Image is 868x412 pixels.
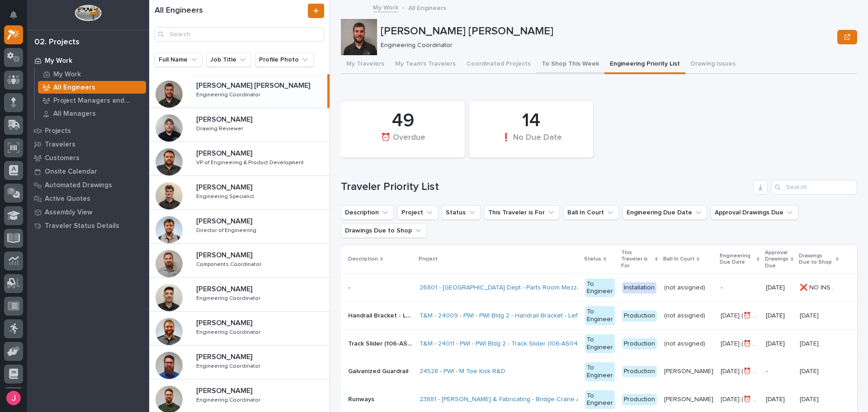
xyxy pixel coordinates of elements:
p: [PERSON_NAME] [196,147,254,158]
p: Engineering Due Date [720,251,755,268]
p: - [348,282,352,292]
tr: -- 26801 - [GEOGRAPHIC_DATA] Dept - Parts Room Mezzanine and Stairs with Gate To EngineerInstalla... [341,274,859,302]
p: [DATE] [800,366,821,375]
p: ❌ NO INSTALL DATE! [800,282,840,292]
div: ❗ No Due Date [485,133,578,152]
p: [PERSON_NAME] [196,283,254,294]
p: Active Quotes [45,195,90,203]
div: 49 [356,109,449,132]
p: Jul 4 (⏰ overdue) [721,394,760,403]
button: Profile Photo [255,52,314,67]
button: Engineering Priority List [604,55,685,74]
p: Components Coordinator [196,260,263,268]
p: [DATE] [766,284,793,292]
a: My Work [35,68,149,81]
p: Status [584,254,601,264]
p: Runways [348,394,376,403]
p: (not assigned) [664,282,707,292]
button: Full Name [155,52,203,67]
div: 14 [485,109,578,132]
p: Drawings Due to Shop [799,251,834,268]
p: Projects [45,127,71,135]
div: Search [155,27,324,42]
button: Approval Drawings Due [711,205,798,220]
p: Assembly View [45,208,92,217]
div: To Engineer [585,334,615,353]
p: Handrail Bracket - Left [348,310,414,320]
a: Traveler Status Details [27,219,149,232]
p: - [721,282,724,292]
button: Description [341,205,394,220]
a: 26801 - [GEOGRAPHIC_DATA] Dept - Parts Room Mezzanine and Stairs with Gate [420,284,653,292]
a: [PERSON_NAME][PERSON_NAME] Engineering SpecialistEngineering Specialist [149,176,330,210]
a: [PERSON_NAME][PERSON_NAME] Director of EngineeringDirector of Engineering [149,210,330,244]
p: [PERSON_NAME] [PERSON_NAME] [196,80,312,90]
a: Onsite Calendar [27,165,149,178]
a: [PERSON_NAME] [PERSON_NAME][PERSON_NAME] [PERSON_NAME] Engineering CoordinatorEngineering Coordin... [149,74,330,108]
p: [DATE] [800,338,821,348]
p: Ball In Court [663,254,694,264]
button: Project [397,205,438,220]
a: T&M - 24009 - PWI - PWI Bldg 2 - Handrail Bracket - Left [420,312,579,320]
div: To Engineer [585,306,615,325]
p: Project [419,254,438,264]
div: To Engineer [585,362,615,381]
p: Drawing Reviewer [196,124,245,132]
a: My Work [27,54,149,67]
div: Production [622,366,657,377]
div: Installation [622,282,656,294]
button: Drawings Due to Shop [341,223,427,238]
button: users-avatar [4,388,23,407]
p: [DATE] [766,340,793,348]
button: My Team's Travelers [390,55,461,74]
button: Coordinated Projects [461,55,536,74]
p: [PERSON_NAME] [196,317,254,327]
p: Spenser Yoder [664,394,715,403]
div: 02. Projects [34,38,80,47]
a: 23881 - [PERSON_NAME] & Fabricating - Bridge Crane Addition [420,396,600,403]
a: Customers [27,151,149,165]
p: Description [348,254,378,264]
div: To Engineer [585,390,615,409]
p: - [766,368,793,375]
p: This Traveler is For [621,248,653,271]
a: [PERSON_NAME][PERSON_NAME] Engineering CoordinatorEngineering Coordinator [149,278,330,312]
p: Engineering Coordinator [196,90,262,98]
p: Engineering Coordinator [196,327,262,336]
p: [DATE] [800,310,821,320]
div: Production [622,338,657,350]
p: Leighton Yoder [664,366,715,375]
img: Workspace Logo [75,5,101,21]
p: Galvanized Guardrail [348,366,410,375]
a: All Managers [35,107,149,120]
a: Assembly View [27,205,149,219]
p: VP of Engineering & Product Development [196,158,306,166]
h1: All Engineers [155,6,306,16]
p: Project Managers and Engineers [53,97,142,105]
p: Engineering Coordinator [381,42,830,49]
a: 24528 - PWI - M Toe Kick R&D [420,368,505,375]
p: [PERSON_NAME] [196,114,254,124]
div: Notifications [11,11,23,25]
p: Traveler Status Details [45,222,119,230]
div: ⏰ Overdue [356,133,449,152]
p: All Managers [53,110,96,118]
tr: Handrail Bracket - LeftHandrail Bracket - Left T&M - 24009 - PWI - PWI Bldg 2 - Handrail Bracket ... [341,302,859,330]
tr: Galvanized GuardrailGalvanized Guardrail 24528 - PWI - M Toe Kick R&D To EngineerProduction[PERSO... [341,358,859,386]
tr: Track Slider (106-AS04) - RIGHTTrack Slider (106-AS04) - RIGHT T&M - 24011 - PWI - PWI Bldg 2 - T... [341,330,859,358]
p: Customers [45,154,80,162]
p: (not assigned) [664,338,707,348]
p: Director of Engineering [196,226,258,234]
p: [PERSON_NAME] [196,215,254,226]
a: [PERSON_NAME][PERSON_NAME] Engineering CoordinatorEngineering Coordinator [149,312,330,346]
a: Project Managers and Engineers [35,94,149,107]
button: Status [442,205,481,220]
a: Projects [27,124,149,137]
a: Active Quotes [27,192,149,205]
p: My Work [45,57,72,65]
button: Ball In Court [563,205,619,220]
button: My Travelers [341,55,390,74]
h1: Traveler Priority List [341,180,750,194]
a: [PERSON_NAME][PERSON_NAME] Engineering CoordinatorEngineering Coordinator [149,346,330,379]
p: All Engineers [53,84,95,92]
